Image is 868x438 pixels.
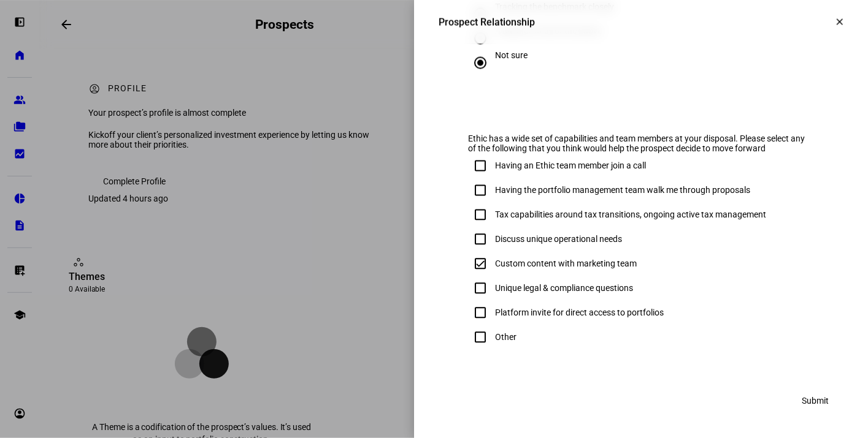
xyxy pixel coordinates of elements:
span: Submit [802,389,829,413]
div: Other [495,333,517,342]
div: Not sure [495,51,528,61]
div: Unique legal & compliance questions [495,284,633,293]
div: Discuss unique operational needs [495,235,622,244]
div: Tax capabilities around tax transitions, ongoing active tax management [495,210,766,220]
div: Prospect Relationship [439,17,535,28]
mat-icon: clear [834,17,845,28]
div: Custom content with marketing team [495,259,637,269]
div: Platform invite for direct access to portfolios [495,308,664,318]
button: Submit [787,389,843,413]
div: Having an Ethic team member join a call [495,161,646,171]
span: Ethic has a wide set of capabilities and team members at your disposal. Please select any of the ... [468,134,805,154]
div: Having the portfolio management team walk me through proposals [495,186,750,195]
